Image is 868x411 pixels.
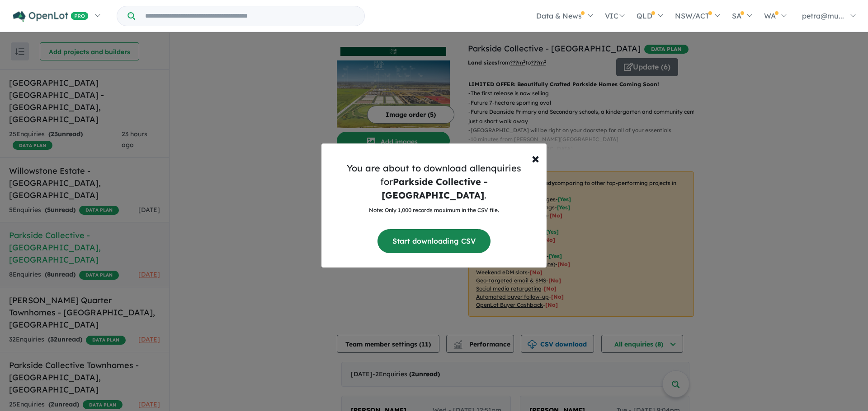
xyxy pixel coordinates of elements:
h5: You are about to download all enquiries for . [329,162,539,202]
p: Note: Only 1,000 records maximum in the CSV file. [329,206,539,215]
span: × [532,149,539,167]
input: Try estate name, suburb, builder or developer [137,6,363,26]
span: petra@mu... [802,11,844,20]
img: Openlot PRO Logo White [13,11,89,22]
strong: Parkside Collective - [GEOGRAPHIC_DATA] [382,176,488,201]
button: Start downloading CSV [377,229,491,253]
